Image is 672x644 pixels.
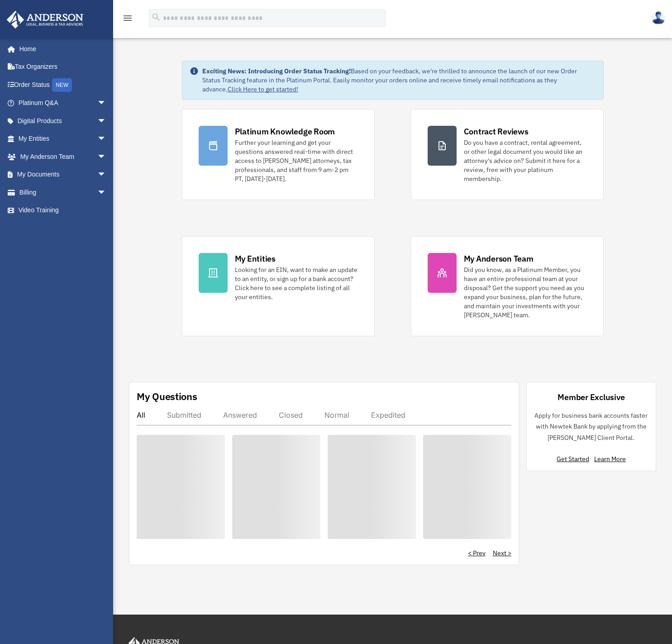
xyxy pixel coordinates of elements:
[97,112,115,130] span: arrow_drop_down
[6,148,120,166] a: My Anderson Teamarrow_drop_down
[97,148,115,166] span: arrow_drop_down
[223,410,257,420] div: Answered
[6,58,120,76] a: Tax Organizers
[652,11,665,24] img: User Pic
[464,126,529,137] div: Contract Reviews
[6,40,115,58] a: Home
[167,410,201,420] div: Submitted
[151,12,161,22] i: search
[97,183,115,202] span: arrow_drop_down
[182,109,375,200] a: Platinum Knowledge Room Further your learning and get your questions answered real-time with dire...
[4,11,86,29] img: Anderson Advisors Platinum Portal
[6,76,120,94] a: Order StatusNEW
[6,201,120,219] a: Video Training
[371,410,405,420] div: Expedited
[235,265,358,301] div: Looking for an EIN, want to make an update to an entity, or sign up for a bank account? Click her...
[97,94,115,113] span: arrow_drop_down
[182,236,375,336] a: My Entities Looking for an EIN, want to make an update to an entity, or sign up for a bank accoun...
[52,78,72,92] div: NEW
[411,236,604,336] a: My Anderson Team Did you know, as a Platinum Member, you have an entire professional team at your...
[594,455,626,463] a: Learn More
[6,130,120,148] a: My Entitiesarrow_drop_down
[97,166,115,184] span: arrow_drop_down
[411,109,604,200] a: Contract Reviews Do you have a contract, rental agreement, or other legal document you would like...
[557,455,593,463] a: Get Started
[122,16,133,24] a: menu
[235,138,358,183] div: Further your learning and get your questions answered real-time with direct access to [PERSON_NAM...
[324,410,349,420] div: Normal
[468,549,486,558] a: < Prev
[228,85,298,93] a: Click Here to get started!
[558,391,624,403] div: Member Exclusive
[6,112,120,130] a: Digital Productsarrow_drop_down
[464,138,587,183] div: Do you have a contract, rental agreement, or other legal document you would like an attorney's ad...
[464,265,587,320] div: Did you know, as a Platinum Member, you have an entire professional team at your disposal? Get th...
[122,13,133,24] i: menu
[137,410,145,420] div: All
[534,410,648,444] p: Apply for business bank accounts faster with Newtek Bank by applying from the [PERSON_NAME] Clien...
[202,67,351,75] strong: Exciting News: Introducing Order Status Tracking!
[279,410,303,420] div: Closed
[137,390,197,403] div: My Questions
[202,67,596,94] div: Based on your feedback, we're thrilled to announce the launch of our new Order Status Tracking fe...
[97,130,115,148] span: arrow_drop_down
[235,253,276,264] div: My Entities
[493,549,511,558] a: Next >
[6,166,120,184] a: My Documentsarrow_drop_down
[6,183,120,201] a: Billingarrow_drop_down
[6,94,120,112] a: Platinum Q&Aarrow_drop_down
[464,253,534,264] div: My Anderson Team
[235,126,335,137] div: Platinum Knowledge Room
